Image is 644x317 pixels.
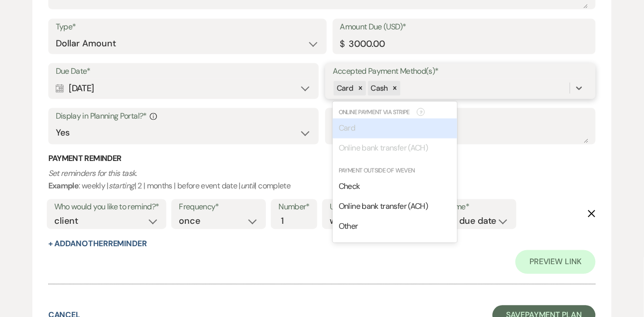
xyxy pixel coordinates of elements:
label: Number* [278,200,310,215]
p: : weekly | | 2 | months | before event date | | complete [48,167,596,193]
div: Payment Outside of Weven [333,166,457,175]
label: Timeframe* [429,200,509,215]
label: Notes [333,109,588,124]
label: Frequency* [179,200,258,215]
label: Amount Due (USD)* [340,20,589,34]
label: Due Date* [56,64,311,79]
label: Accepted Payment Method(s)* [333,64,588,79]
label: Who would you like to remind?* [54,200,159,215]
label: Display in Planning Portal?* [56,109,311,124]
button: + AddAnotherReminder [48,240,147,248]
i: Set reminders for this task. [48,168,137,179]
span: Online bank transfer (ACH) [339,143,428,154]
div: $ [340,37,345,51]
span: Other [339,221,358,232]
span: Check [339,181,360,192]
b: Example [48,181,79,191]
i: until [241,181,255,191]
span: Card [339,123,355,134]
a: Preview Link [515,250,596,274]
div: [DATE] [56,79,311,98]
i: starting [109,181,134,191]
span: Card [337,83,353,93]
label: Type* [56,20,319,34]
div: Online Payment via Stripe [333,108,416,117]
span: ? [417,108,425,116]
label: Unit* [330,200,409,215]
h3: Payment Reminder [48,154,596,164]
span: Online bank transfer (ACH) [339,201,428,212]
span: Cash [371,83,388,93]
